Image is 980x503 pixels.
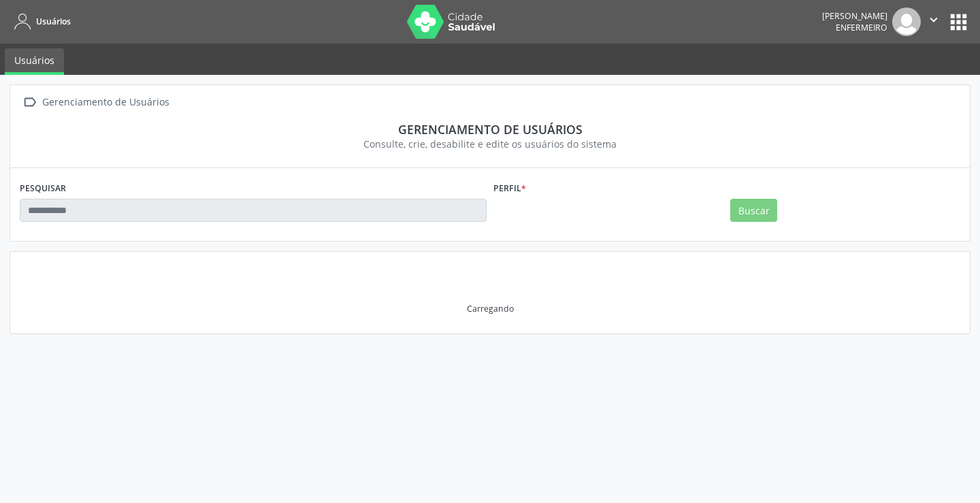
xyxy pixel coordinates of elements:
div: Consulte, crie, desabilite e edite os usuários do sistema [29,137,951,151]
button: apps [947,10,970,34]
button:  [921,7,947,36]
label: Perfil [493,178,526,199]
img: img [892,7,921,36]
span: Usuários [36,16,71,27]
label: PESQUISAR [20,178,66,199]
a: Usuários [10,10,71,33]
div: [PERSON_NAME] [822,10,887,22]
div: Carregando [467,303,514,314]
div: Gerenciamento de Usuários [39,93,171,112]
div: Gerenciamento de usuários [29,122,951,137]
a: Usuários [5,48,64,75]
a:  Gerenciamento de Usuários [20,93,171,112]
i:  [926,12,941,27]
span: Enfermeiro [836,22,887,33]
i:  [20,93,39,112]
button: Buscar [730,199,777,222]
